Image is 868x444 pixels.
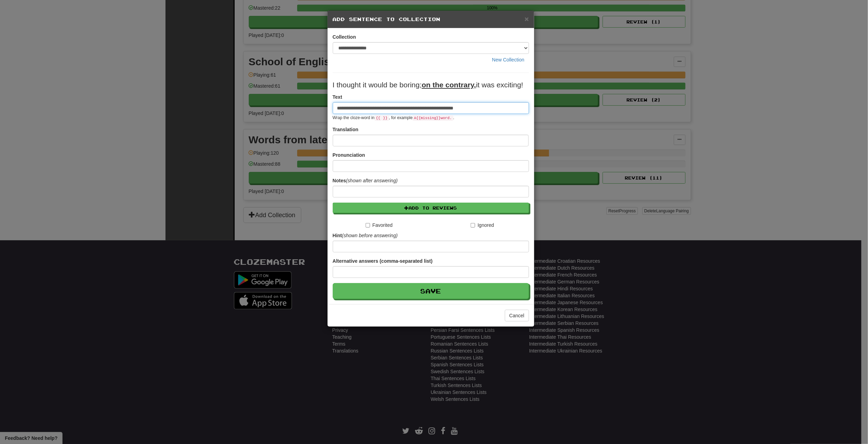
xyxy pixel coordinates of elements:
[471,222,494,229] label: Ignored
[333,203,529,213] button: Add to Reviews
[346,178,397,183] em: (shown after answering)
[366,223,370,228] input: Favorited
[333,258,433,264] label: Alternative answers (comma-separated list)
[525,15,529,22] button: Close
[413,115,453,121] code: A {{ missing }} word.
[375,115,382,121] code: {{
[382,115,389,121] code: }}
[333,33,356,40] label: Collection
[525,15,529,23] span: ×
[342,233,398,238] em: (shown before answering)
[366,222,393,229] label: Favorited
[333,177,398,184] label: Notes
[333,94,342,100] label: Text
[333,152,365,158] label: Pronunciation
[333,115,454,120] small: Wrap the cloze-word in , for example .
[333,80,529,90] p: I thought it would be boring; it was exciting!
[333,232,398,239] label: Hint
[333,126,359,133] label: Translation
[488,54,529,66] button: New Collection
[333,16,529,23] h5: Add Sentence to Collection
[333,283,529,299] button: Save
[422,81,476,89] u: on the contrary,
[505,310,529,321] button: Cancel
[471,223,475,228] input: Ignored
